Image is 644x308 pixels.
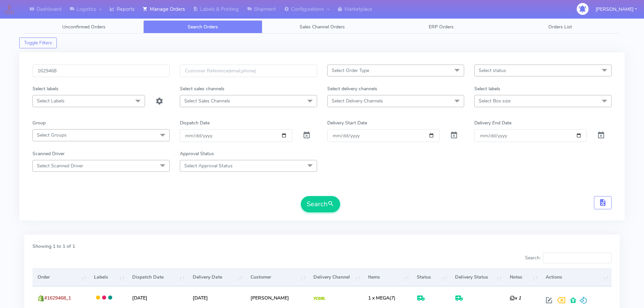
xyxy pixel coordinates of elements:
label: Group [32,119,46,126]
span: Select Delivery Channels [332,98,383,104]
th: Delivery Status: activate to sort column ascending [450,268,505,286]
label: Delivery End Date [474,119,511,126]
label: Scanned Driver [32,150,65,157]
span: Select status [479,67,506,74]
img: Yodel [313,297,325,300]
span: Select Box size [479,98,510,104]
th: Actions: activate to sort column ascending [541,268,612,286]
span: Select Approval Status [184,163,233,169]
span: Unconfirmed Orders [62,24,105,30]
input: Order Id [32,65,170,77]
span: Select Order Type [332,67,369,74]
span: Select Scanned Driver [37,163,83,169]
span: (7) [368,295,396,301]
th: Dispatch Date: activate to sort column ascending [127,268,188,286]
th: Order: activate to sort column ascending [32,268,89,286]
input: Customer Reference(email,phone) [180,65,317,77]
span: Search Orders [188,24,218,30]
span: Sales Channel Orders [300,24,345,30]
label: Delivery Start Date [327,119,367,126]
span: 1 x MEGA [368,295,389,301]
th: Labels: activate to sort column ascending [89,268,127,286]
span: Select Groups [37,132,67,138]
span: Select Sales Channels [184,98,230,104]
th: Status: activate to sort column ascending [412,268,450,286]
label: Dispatch Date [180,119,210,126]
ul: Tabs [24,20,620,33]
span: Orders List [548,24,572,30]
span: Select Labels [37,98,65,104]
label: Search: [525,253,612,263]
button: Toggle Filters [19,38,57,48]
span: #1629468_1 [44,295,71,301]
button: Search [301,196,340,212]
label: Showing 1 to 1 of 1 [32,243,75,250]
button: [PERSON_NAME] [591,2,642,16]
th: Delivery Channel: activate to sort column ascending [308,268,363,286]
label: Select delivery channels [327,85,377,92]
label: Select labels [32,85,58,92]
th: Delivery Date: activate to sort column ascending [188,268,245,286]
th: Notes: activate to sort column ascending [505,268,541,286]
label: Select labels [474,85,500,92]
label: Select sales channels [180,85,224,92]
img: shopify.png [38,295,44,302]
i: x 1 [510,295,521,301]
input: Search: [543,253,612,263]
label: Approval Status [180,150,214,157]
th: Items: activate to sort column ascending [363,268,412,286]
th: Customer: activate to sort column ascending [245,268,309,286]
span: ERP Orders [429,24,454,30]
